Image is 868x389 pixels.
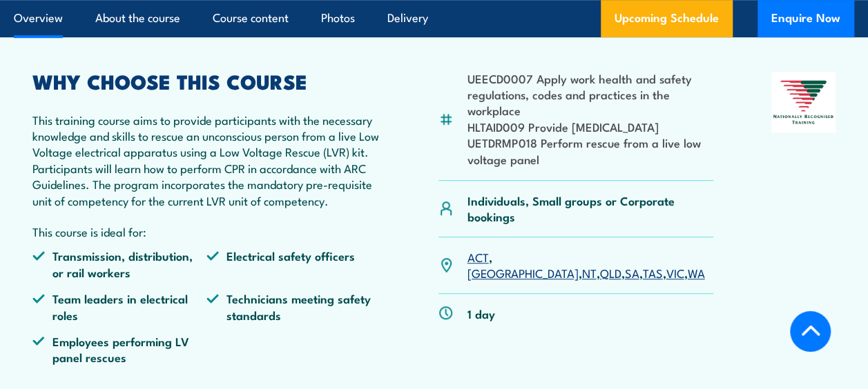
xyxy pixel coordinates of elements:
li: UEECD0007 Apply work health and safety regulations, codes and practices in the workplace [467,70,713,119]
li: Electrical safety officers [206,248,380,280]
p: 1 day [467,306,494,321]
a: TAS [642,264,662,281]
a: ACT [467,248,488,265]
li: Employees performing LV panel rescues [32,333,206,366]
p: , , , , , , , [467,249,713,281]
p: Individuals, Small groups or Corporate bookings [467,192,713,225]
li: UETDRMP018 Perform rescue from a live low voltage panel [467,134,713,167]
p: This course is ideal for: [32,223,380,239]
li: Transmission, distribution, or rail workers [32,248,206,280]
a: QLD [599,264,621,281]
p: This training course aims to provide participants with the necessary knowledge and skills to resc... [32,112,380,208]
li: HLTAID009 Provide [MEDICAL_DATA] [467,119,713,134]
a: SA [624,264,639,281]
li: Technicians meeting safety standards [206,290,380,323]
a: WA [687,264,704,281]
li: Team leaders in electrical roles [32,290,206,323]
a: [GEOGRAPHIC_DATA] [467,264,578,281]
a: VIC [666,264,684,281]
h2: WHY CHOOSE THIS COURSE [32,72,380,90]
a: NT [581,264,596,281]
img: Nationally Recognised Training logo. [771,72,836,132]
